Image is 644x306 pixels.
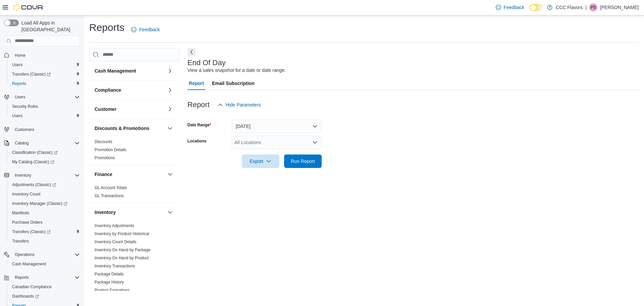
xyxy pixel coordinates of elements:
[95,125,165,132] button: Discounts & Promotions
[9,218,80,226] span: Purchase Orders
[530,11,530,11] span: Dark Mode
[95,223,134,228] a: Inventory Adjustments
[7,199,83,208] a: Inventory Manager (Classic)
[187,59,226,67] h3: End Of Day
[95,171,165,178] button: Finance
[15,140,29,146] span: Catalog
[9,181,80,189] span: Adjustments (Classic)
[12,62,22,68] span: Users
[9,181,59,189] a: Adjustments (Classic)
[12,81,26,86] span: Reports
[187,48,196,56] button: Next
[12,93,80,101] span: Users
[9,61,80,69] span: Users
[12,104,38,109] span: Security Roles
[12,251,37,259] button: Operations
[95,209,165,216] button: Inventory
[1,171,83,180] button: Inventory
[1,92,83,102] button: Users
[139,26,160,33] span: Feedback
[95,155,115,161] span: Promotions
[95,87,165,93] button: Compliance
[95,255,149,261] span: Inventory On Hand by Product
[12,294,39,299] span: Dashboards
[1,250,83,259] button: Operations
[166,86,174,94] button: Compliance
[166,105,174,113] button: Customer
[95,106,165,113] button: Customer
[9,190,43,198] a: Inventory Count
[9,80,29,88] a: Reports
[232,120,322,133] button: [DATE]
[15,252,35,257] span: Operations
[9,200,70,208] a: Inventory Manager (Classic)
[95,185,127,190] a: GL Account Totals
[7,292,83,301] a: Dashboards
[9,260,49,268] a: Cash Management
[95,247,151,253] span: Inventory On Hand by Package
[212,77,255,90] span: Email Subscription
[9,218,45,226] a: Purchase Orders
[187,67,286,74] div: View a sales snapshot for a date or date range.
[1,125,83,134] button: Customers
[166,208,174,216] button: Inventory
[7,70,83,79] a: Transfers (Classic)
[12,182,56,187] span: Adjustments (Classic)
[12,261,46,267] span: Cash Management
[89,21,124,34] h1: Reports
[95,288,129,293] span: Product Expirations
[9,260,80,268] span: Cash Management
[9,200,80,208] span: Inventory Manager (Classic)
[12,150,58,155] span: Classification (Classic)
[12,113,22,119] span: Users
[9,158,80,166] span: My Catalog (Classic)
[166,170,174,178] button: Finance
[312,140,318,145] button: Open list of options
[13,4,44,11] img: Cova
[12,191,41,197] span: Inventory Count
[95,239,137,245] span: Inventory Count Details
[9,80,80,88] span: Reports
[12,220,43,225] span: Purchase Orders
[7,79,83,88] button: Reports
[95,231,149,236] span: Inventory by Product Historical
[95,68,136,74] h3: Cash Management
[12,159,54,165] span: My Catalog (Classic)
[12,51,80,59] span: Home
[504,4,524,11] span: Feedback
[95,139,112,144] a: Discounts
[95,231,149,236] a: Inventory by Product Historical
[9,112,25,120] a: Users
[15,53,25,58] span: Home
[95,171,112,178] h3: Finance
[9,283,54,291] a: Canadian Compliance
[95,87,121,93] h3: Compliance
[95,147,126,152] span: Promotion Details
[15,94,25,100] span: Users
[600,3,639,11] p: [PERSON_NAME]
[95,209,116,216] h3: Inventory
[9,70,53,78] a: Transfers (Classic)
[15,173,31,178] span: Inventory
[9,112,80,120] span: Users
[9,292,80,300] span: Dashboards
[95,280,124,285] a: Package History
[12,238,29,244] span: Transfers
[7,111,83,121] button: Users
[19,19,80,33] span: Load All Apps in [GEOGRAPHIC_DATA]
[7,208,83,218] button: Manifests
[7,259,83,269] button: Cash Management
[9,70,80,78] span: Transfers (Classic)
[95,279,124,285] span: Package History
[166,124,174,132] button: Discounts & Promotions
[12,126,37,134] a: Customers
[9,292,42,300] a: Dashboards
[95,68,165,74] button: Cash Management
[95,125,149,132] h3: Discounts & Promotions
[12,273,32,281] button: Reports
[9,102,41,111] a: Security Roles
[7,227,83,236] a: Transfers (Classic)
[95,263,135,269] span: Inventory Transactions
[7,180,83,189] a: Adjustments (Classic)
[7,189,83,199] button: Inventory Count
